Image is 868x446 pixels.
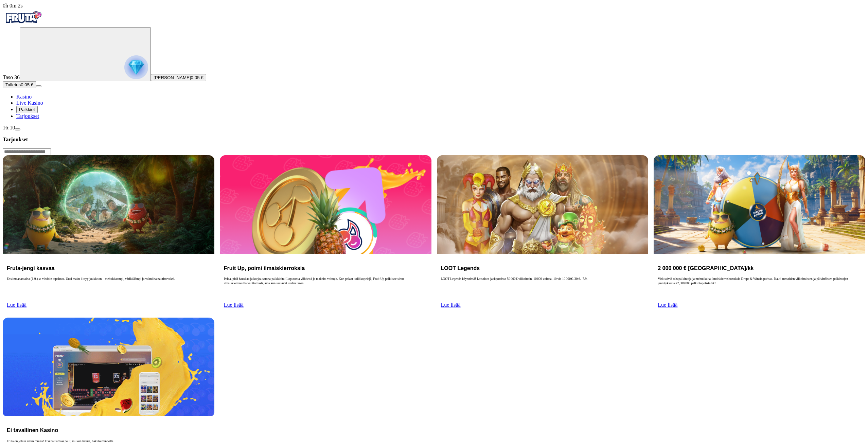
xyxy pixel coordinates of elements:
[16,94,32,100] a: diamond iconKasino
[3,318,214,416] img: Ei tavallinen Kasino
[16,100,43,106] a: poker-chip iconLive Kasino
[224,277,427,299] p: Pelaa, pidä hauskaa ja korjaa satona palkkioita! Loputonta viihdettä ja makeita voittoja. Kun pel...
[154,75,191,80] span: [PERSON_NAME]
[437,155,649,254] img: LOOT Legends
[7,427,210,433] h3: Ei tavallinen Kasino
[3,21,43,27] a: Fruta
[441,302,461,308] a: Lue lisää
[3,148,51,155] input: Search
[191,75,203,80] span: 0.05 €
[3,125,15,130] span: 16:10
[3,9,865,119] nav: Primary
[658,302,677,308] a: Lue lisää
[16,94,32,100] span: Kasino
[3,9,43,26] img: Fruta
[441,277,644,299] p: LOOT Legends käynnissä! Lotsaloot‑jackpoteissa 50 000 € viikoittain. 10 000 voittaa, 10 vie 10 00...
[441,265,644,271] h3: LOOT Legends
[15,128,20,130] button: menu
[224,265,427,271] h3: Fruit Up, poimi ilmaiskierroksia
[3,74,20,80] span: Taso 36
[124,55,148,79] img: reward progress
[3,3,23,8] span: user session time
[224,302,244,308] a: Lue lisää
[19,107,35,112] span: Palkkiot
[3,136,865,143] h3: Tarjoukset
[20,27,151,81] button: reward progress
[16,113,39,119] a: gift-inverted iconTarjoukset
[7,302,26,308] a: Lue lisää
[5,82,21,87] span: Talletus
[3,81,36,88] button: Talletusplus icon0.05 €
[16,100,43,106] span: Live Kasino
[151,74,206,81] button: [PERSON_NAME]0.05 €
[7,277,210,299] p: Ensi maanantaina (1.9.) se vihdoin tapahtuu. Uusi maku liittyy joukkoon – mehukkaampi, värikkäämp...
[658,277,861,299] p: Virkistäviä rahapalkintoja ja mehukkaita ilmaiskierrosbonuksia Drops & Winsin parissa. Nauti runs...
[16,106,38,113] button: reward iconPalkkiot
[7,265,210,271] h3: Fruta-jengi kasvaa
[654,155,865,254] img: 2 000 000 € Palkintopotti/kk
[220,155,431,254] img: Fruit Up, poimi ilmaiskierroksia
[3,155,214,254] img: Fruta-jengi kasvaa
[36,85,41,87] button: menu
[658,265,861,271] h3: 2 000 000 € [GEOGRAPHIC_DATA]/kk
[21,82,33,87] span: 0.05 €
[16,113,39,119] span: Tarjoukset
